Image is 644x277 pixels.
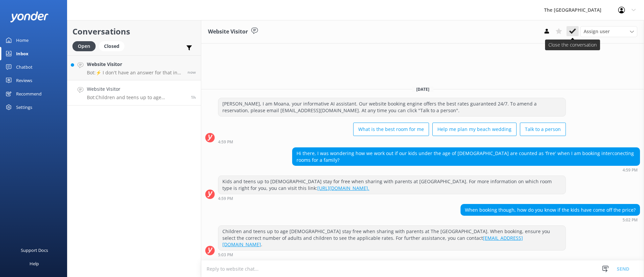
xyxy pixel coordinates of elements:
[292,167,640,172] div: Sep 12 2025 04:59pm (UTC -10:00) Pacific/Honolulu
[16,87,42,100] div: Recommend
[580,26,637,37] div: Assign User
[218,226,566,250] div: Children and teens up to age [DEMOGRAPHIC_DATA] stay free when sharing with parents at The [GEOGR...
[623,168,638,172] strong: 4:59 PM
[16,100,32,114] div: Settings
[218,252,566,257] div: Sep 12 2025 05:03pm (UTC -10:00) Pacific/Honolulu
[461,204,640,216] div: When booking though, how do you know if the kids have come off the price?
[16,74,32,87] div: Reviews
[99,42,128,50] a: Closed
[218,253,233,257] strong: 5:03 PM
[67,55,201,80] a: Website VisitorBot:⚡ I don't have an answer for that in my knowledge base. Please try and rephras...
[10,11,49,22] img: yonder-white-logo.png
[461,217,640,222] div: Sep 12 2025 05:02pm (UTC -10:00) Pacific/Honolulu
[87,70,182,76] p: Bot: ⚡ I don't have an answer for that in my knowledge base. Please try and rephrase your questio...
[218,196,566,201] div: Sep 12 2025 04:59pm (UTC -10:00) Pacific/Honolulu
[218,98,566,116] div: [PERSON_NAME], I am Moana, your informative AI assistant. Our website booking engine offers the b...
[218,176,566,194] div: Kids and teens up to [DEMOGRAPHIC_DATA] stay for free when sharing with parents at [GEOGRAPHIC_DA...
[30,257,39,270] div: Help
[218,197,233,201] strong: 4:59 PM
[218,139,566,144] div: Sep 12 2025 04:59pm (UTC -10:00) Pacific/Honolulu
[432,123,517,136] button: Help me plan my beach wedding
[191,94,196,100] span: Sep 12 2025 05:02pm (UTC -10:00) Pacific/Honolulu
[412,86,433,92] span: [DATE]
[317,185,369,191] a: [URL][DOMAIN_NAME].
[72,41,96,51] div: Open
[16,60,33,74] div: Chatbot
[187,69,196,75] span: Sep 12 2025 06:50pm (UTC -10:00) Pacific/Honolulu
[292,148,640,165] div: Hi there, I was wondering how we work out if our kids under the age of [DEMOGRAPHIC_DATA] are cou...
[87,61,182,68] h4: Website Visitor
[353,123,429,136] button: What is the best room for me
[222,235,523,248] a: [EMAIL_ADDRESS][DOMAIN_NAME]
[21,244,48,257] div: Support Docs
[218,140,233,144] strong: 4:59 PM
[16,47,29,60] div: Inbox
[16,33,29,47] div: Home
[87,94,186,100] p: Bot: Children and teens up to age [DEMOGRAPHIC_DATA] stay free when sharing with parents at The [...
[72,42,99,50] a: Open
[623,218,638,222] strong: 5:02 PM
[99,41,124,51] div: Closed
[72,25,196,38] h2: Conversations
[584,28,610,35] span: Assign user
[520,123,566,136] button: Talk to a person
[67,80,201,106] a: Website VisitorBot:Children and teens up to age [DEMOGRAPHIC_DATA] stay free when sharing with pa...
[208,27,248,36] h3: Website Visitor
[87,85,186,93] h4: Website Visitor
